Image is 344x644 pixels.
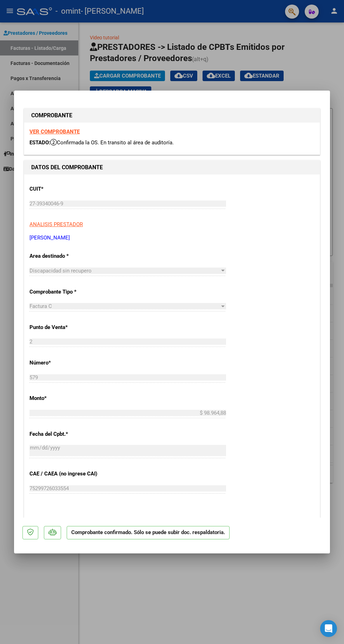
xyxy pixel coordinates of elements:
div: Open Intercom Messenger [320,620,337,637]
p: Fecha del Cpbt. [29,430,115,438]
strong: DATOS DEL COMPROBANTE [31,164,103,171]
span: Factura C [29,303,52,309]
p: Comprobante Tipo * [29,288,115,296]
span: ANALISIS PRESTADOR [29,221,83,228]
span: Discapacidad sin recupero [29,268,92,274]
p: Punto de Venta [29,323,115,331]
p: Area destinado * [29,252,115,260]
p: Número [29,359,115,367]
p: CAE / CAEA (no ingrese CAI) [29,470,115,478]
a: VER COMPROBANTE [29,129,80,135]
p: CUIT [29,185,115,193]
span: Confirmada la OS. En transito al área de auditoría. [50,139,174,146]
p: [PERSON_NAME] [29,234,315,242]
p: Comprobante confirmado. Sólo se puede subir doc. respaldatoria. [67,526,230,540]
p: Monto [29,394,115,402]
span: ESTADO: [29,139,50,146]
strong: COMPROBANTE [31,112,72,119]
